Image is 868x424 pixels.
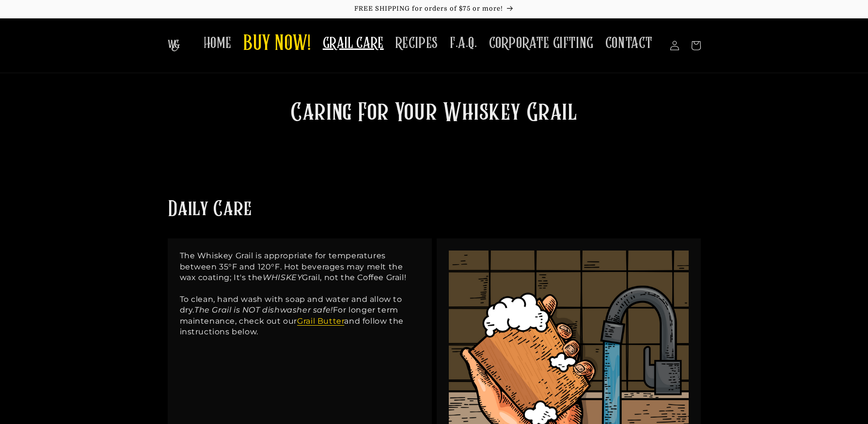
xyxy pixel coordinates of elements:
[243,31,311,58] span: BUY NOW!
[483,28,600,59] a: CORPORATE GIFTING
[297,316,344,326] a: Grail Butter
[489,34,594,53] span: CORPORATE GIFTING
[245,97,623,130] h2: Caring For Your Whiskey Grail
[390,28,444,59] a: RECIPES
[180,251,420,337] p: The Whiskey Grail is appropriate for temperatures between 35°F and 120°F. Hot beverages may melt ...
[605,34,653,53] span: CONTACT
[168,196,252,224] h2: Daily Care
[600,28,659,59] a: CONTACT
[450,34,477,53] span: F.A.Q.
[444,28,483,59] a: F.A.Q.
[395,34,438,53] span: RECIPES
[168,40,180,51] img: The Whiskey Grail
[263,273,302,282] em: WHISKEY
[204,34,232,53] span: HOME
[10,5,858,13] p: FREE SHIPPING for orders of $75 or more!
[323,34,384,53] span: GRAIL CARE
[194,305,333,314] em: The Grail is NOT dishwasher safe!
[237,25,317,63] a: BUY NOW!
[198,28,237,59] a: HOME
[317,28,390,59] a: GRAIL CARE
